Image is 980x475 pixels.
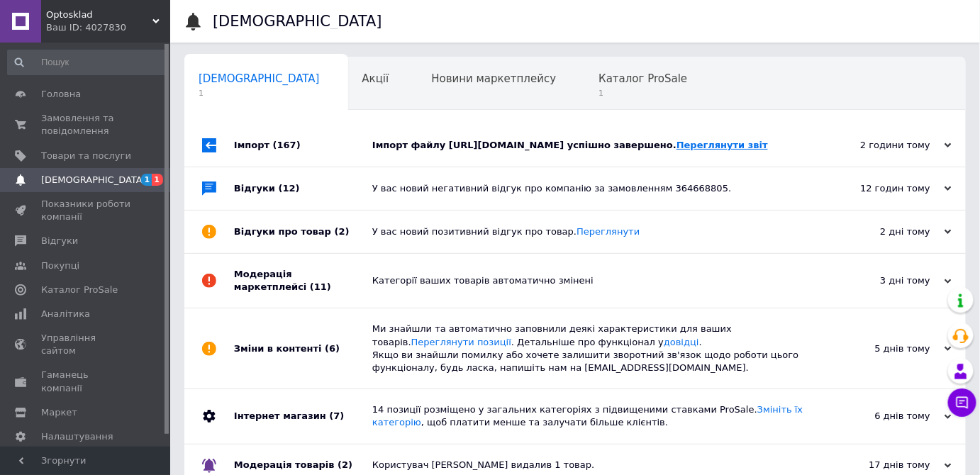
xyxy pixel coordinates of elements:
[372,404,803,428] a: Змініть їх категорію
[234,389,372,443] div: Інтернет магазин
[810,342,952,355] div: 5 днів тому
[234,211,372,253] div: Відгуки про товар
[598,88,687,99] span: 1
[213,13,382,30] h1: [DEMOGRAPHIC_DATA]
[234,254,372,308] div: Модерація маркетплейсі
[141,174,152,186] span: 1
[676,140,768,150] a: Переглянути звіт
[810,459,952,471] div: 17 днів тому
[598,72,687,85] span: Каталог ProSale
[41,369,131,394] span: Гаманець компанії
[372,459,810,471] div: Користувач [PERSON_NAME] видалив 1 товар.
[948,389,976,417] button: Чат з покупцем
[310,281,331,292] span: (11)
[41,150,131,162] span: Товари та послуги
[41,174,146,186] span: [DEMOGRAPHIC_DATA]
[325,343,340,354] span: (6)
[41,332,131,357] span: Управління сайтом
[199,72,320,85] span: [DEMOGRAPHIC_DATA]
[7,50,167,75] input: Пошук
[335,226,350,237] span: (2)
[810,182,952,195] div: 12 годин тому
[810,410,952,423] div: 6 днів тому
[234,308,372,389] div: Зміни в контенті
[810,139,952,152] div: 2 години тому
[273,140,301,150] span: (167)
[41,259,79,272] span: Покупці
[41,88,81,101] span: Головна
[46,21,170,34] div: Ваш ID: 4027830
[46,9,152,21] span: Optosklad
[41,112,131,138] span: Замовлення та повідомлення
[41,308,90,320] span: Аналітика
[810,274,952,287] div: 3 дні тому
[41,235,78,247] span: Відгуки
[664,337,699,347] a: довідці
[411,337,511,347] a: Переглянути позиції
[372,182,810,195] div: У вас новий негативний відгук про компанію за замовленням 364668805.
[41,406,77,419] span: Маркет
[41,284,118,296] span: Каталог ProSale
[41,198,131,223] span: Показники роботи компанії
[338,459,352,470] span: (2)
[41,430,113,443] span: Налаштування
[372,323,810,374] div: Ми знайшли та автоматично заповнили деякі характеристики для ваших товарів. . Детальніше про функ...
[372,274,810,287] div: Категорії ваших товарів автоматично змінені
[234,124,372,167] div: Імпорт
[362,72,389,85] span: Акції
[372,139,810,152] div: Імпорт файлу [URL][DOMAIN_NAME] успішно завершено.
[810,225,952,238] div: 2 дні тому
[199,88,320,99] span: 1
[279,183,300,194] span: (12)
[152,174,163,186] span: 1
[431,72,556,85] span: Новини маркетплейсу
[329,410,344,421] span: (7)
[577,226,640,237] a: Переглянути
[372,225,810,238] div: У вас новий позитивний відгук про товар.
[372,403,810,429] div: 14 позиції розміщено у загальних категоріях з підвищеними ставками ProSale. , щоб платити менше т...
[234,167,372,210] div: Відгуки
